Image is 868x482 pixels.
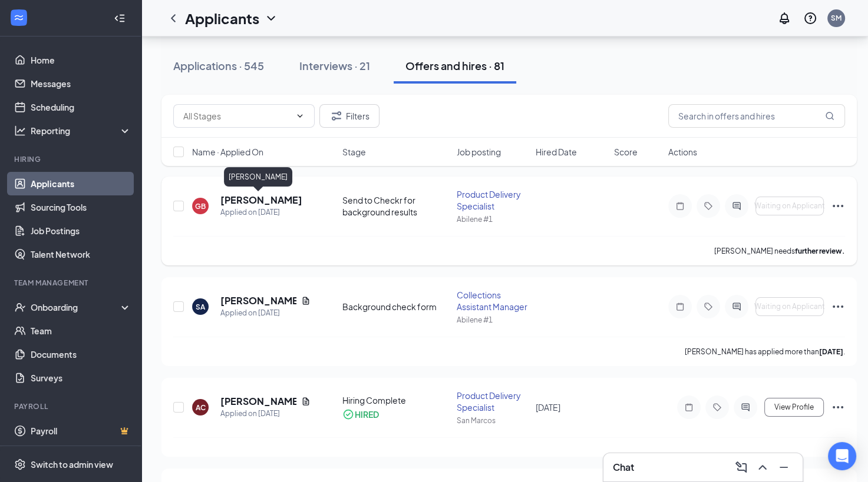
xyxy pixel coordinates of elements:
div: Interviews · 21 [299,58,370,73]
svg: Tag [701,201,715,211]
div: SM [831,13,841,23]
svg: Note [673,201,687,211]
button: ChevronUp [753,458,772,477]
svg: MagnifyingGlass [825,111,834,121]
svg: ChevronUp [755,460,770,474]
p: [PERSON_NAME] has applied more than . [685,347,845,357]
div: Abilene #1 [457,315,528,325]
span: Actions [668,146,697,158]
span: Job posting [457,146,501,158]
a: Scheduling [31,95,131,119]
svg: WorkstreamLogo [13,12,25,24]
div: SA [196,302,205,312]
svg: Ellipses [831,199,845,213]
button: Waiting on Applicant [755,297,824,316]
div: Background check form [342,301,450,313]
div: Hiring [14,154,129,164]
svg: Tag [701,302,715,311]
div: Send to Checkr for background results [342,194,450,218]
span: Waiting on Applicant [754,202,825,210]
svg: ComposeMessage [734,460,748,474]
svg: QuestionInfo [803,11,817,25]
h1: Applicants [185,8,259,28]
svg: Tag [710,403,724,412]
div: Abilene #1 [457,214,528,224]
svg: Ellipses [831,300,845,314]
div: Product Delivery Specialist [457,390,528,413]
button: Filter Filters [319,104,379,128]
button: Minimize [774,458,793,477]
button: View Profile [764,398,824,417]
svg: Document [301,397,311,406]
span: Stage [342,146,366,158]
svg: Filter [329,109,344,123]
h5: [PERSON_NAME] [220,194,302,207]
svg: Notifications [777,11,791,25]
a: Team [31,319,131,343]
svg: ActiveChat [738,403,753,412]
a: Messages [31,72,131,95]
a: Job Postings [31,219,131,242]
div: Collections Assistant Manager [457,289,528,313]
div: Applied on [DATE] [220,408,311,420]
svg: Ellipses [831,400,845,414]
span: View Profile [774,403,814,411]
a: Surveys [31,366,131,390]
svg: Note [682,403,696,412]
div: GB [195,201,206,211]
a: Sourcing Tools [31,195,131,219]
svg: Collapse [114,12,126,24]
div: San Marcos [457,415,528,426]
svg: Settings [14,458,26,470]
svg: ChevronLeft [166,11,180,25]
svg: ActiveChat [730,302,744,311]
svg: Document [301,296,311,305]
input: All Stages [183,109,291,122]
button: Waiting on Applicant [755,197,824,215]
span: Score [614,146,638,158]
h5: [PERSON_NAME] [220,294,296,307]
p: [PERSON_NAME] needs [714,246,845,256]
button: ComposeMessage [732,458,751,477]
a: Applicants [31,172,131,195]
div: [PERSON_NAME] [224,167,292,187]
svg: Minimize [777,460,791,474]
svg: Analysis [14,125,26,137]
a: PayrollCrown [31,419,131,443]
span: Name · Applied On [192,146,263,158]
div: Applied on [DATE] [220,207,302,218]
b: [DATE] [819,347,843,356]
svg: ActiveChat [730,201,744,211]
div: AC [196,403,206,413]
div: Payroll [14,401,129,411]
div: Applications · 545 [173,58,264,73]
svg: ChevronDown [295,111,305,121]
b: further review. [795,247,845,255]
a: Documents [31,343,131,366]
div: Applied on [DATE] [220,307,311,319]
div: Hiring Complete [342,394,450,406]
h5: [PERSON_NAME] [220,395,296,408]
div: Open Intercom Messenger [828,442,856,470]
div: Reporting [31,125,132,137]
svg: CheckmarkCircle [342,408,354,420]
svg: ChevronDown [264,11,278,25]
div: Product Delivery Specialist [457,188,528,212]
a: Talent Network [31,242,131,266]
input: Search in offers and hires [668,104,845,128]
div: HIRED [355,408,379,420]
span: [DATE] [536,402,560,413]
h3: Chat [613,461,634,474]
svg: UserCheck [14,301,26,313]
span: Hired Date [536,146,577,158]
a: Home [31,48,131,72]
div: Switch to admin view [31,458,113,470]
svg: Note [673,302,687,311]
span: Waiting on Applicant [754,303,825,311]
div: Onboarding [31,301,121,313]
div: Team Management [14,278,129,288]
div: Offers and hires · 81 [405,58,504,73]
